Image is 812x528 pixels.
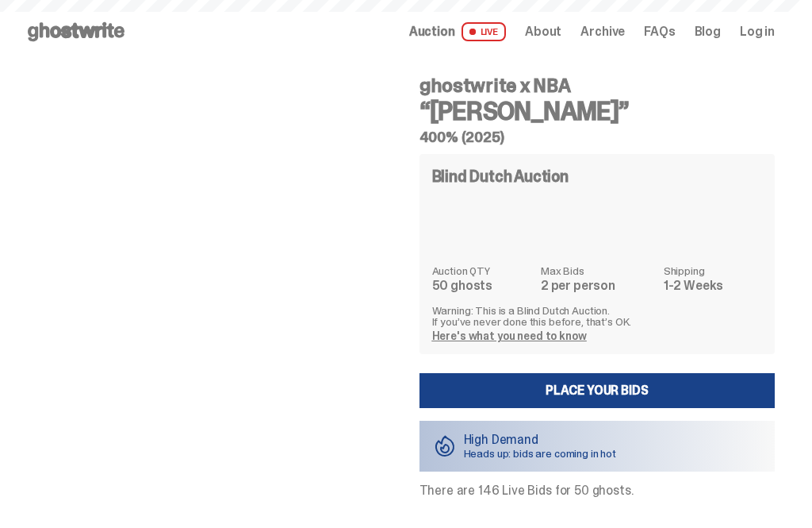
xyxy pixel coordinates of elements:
p: Warning: This is a Blind Dutch Auction. If you’ve never done this before, that’s OK. [432,305,763,327]
a: FAQs [644,25,675,38]
dd: 2 per person [541,279,654,292]
h4: ghostwrite x NBA [419,76,776,95]
dd: 1-2 Weeks [664,279,762,292]
span: LIVE [462,22,507,41]
p: High Demand [464,434,617,446]
dt: Max Bids [541,265,654,276]
h3: “[PERSON_NAME]” [419,98,776,124]
p: There are 146 Live Bids for 50 ghosts. [419,484,776,497]
span: Auction [409,25,455,38]
a: Blog [695,25,721,38]
h5: 400% (2025) [419,130,776,145]
dd: 50 ghosts [432,279,531,292]
h4: Blind Dutch Auction [432,168,569,184]
dt: Shipping [664,265,762,276]
a: Place your Bids [419,373,776,408]
a: Log in [740,25,775,38]
a: Auction LIVE [409,22,506,41]
a: About [525,25,561,38]
a: Here's what you need to know [432,329,587,343]
p: Heads up: bids are coming in hot [464,448,617,459]
dt: Auction QTY [432,265,531,276]
a: Archive [580,25,625,38]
